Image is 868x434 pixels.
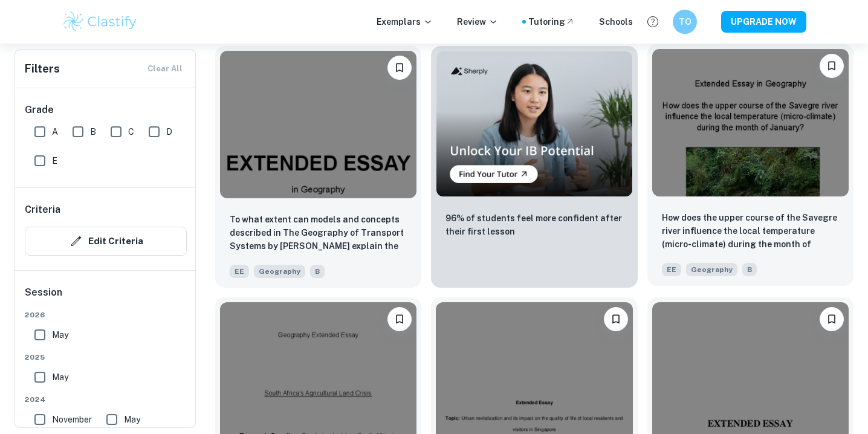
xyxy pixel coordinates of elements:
h6: Session [25,285,187,309]
span: D [166,125,172,138]
span: Geography [686,263,737,276]
button: Bookmark [820,54,844,78]
p: Exemplars [377,15,433,28]
span: May [52,371,68,384]
span: May [52,328,68,342]
p: To what extent can models and concepts described in The Geography of Transport Systems by Jean-Pa... [230,213,407,254]
img: Geography EE example thumbnail: How does the upper course of the Savegre [652,49,849,196]
p: How does the upper course of the Savegre river influence the local temperature (micro-climate) du... [662,211,839,252]
img: Thumbnail [436,51,632,197]
span: B [310,265,325,278]
span: C [128,125,134,138]
span: B [90,125,96,138]
button: Bookmark [387,56,412,80]
h6: Filters [25,60,60,77]
p: 96% of students feel more confident after their first lesson [445,212,623,238]
button: Bookmark [387,307,412,331]
span: Geography [254,265,305,278]
img: Geography EE example thumbnail: To what extent can models and concepts d [220,51,416,198]
button: Bookmark [604,307,628,331]
h6: Grade [25,103,187,117]
span: B [742,263,757,276]
span: EE [662,263,681,276]
button: TO [673,10,697,34]
p: Review [457,15,498,28]
span: A [52,125,58,138]
a: Thumbnail96% of students feel more confident after their first lesson [431,46,637,288]
a: BookmarkTo what extent can models and concepts described in The Geography of Transport Systems by... [215,46,421,288]
span: E [52,154,57,167]
button: Bookmark [820,307,844,331]
h6: TO [678,15,692,28]
h6: Criteria [25,202,60,217]
img: Clastify logo [62,10,138,34]
span: May [124,413,140,426]
span: EE [230,265,249,278]
span: 2024 [25,394,187,405]
a: BookmarkHow does the upper course of the Savegre river influence the local temperature (micro-cli... [647,46,853,288]
a: Schools [599,15,633,28]
a: Tutoring [528,15,575,28]
span: 2025 [25,352,187,363]
span: November [52,413,92,426]
button: Edit Criteria [25,227,187,256]
span: 2026 [25,309,187,320]
button: UPGRADE NOW [721,11,806,33]
button: Help and Feedback [643,11,663,32]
